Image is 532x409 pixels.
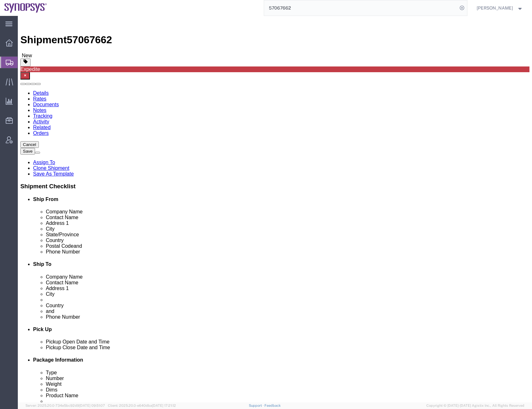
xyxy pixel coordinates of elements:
[249,404,265,407] a: Support
[79,404,105,407] span: [DATE] 09:51:07
[264,404,281,407] a: Feedback
[477,4,513,11] span: Rafael Chacon
[108,404,176,407] span: Client: 2025.20.0-e640dba
[264,0,458,16] input: Search for shipment number, reference number
[25,404,105,407] span: Server: 2025.20.0-734e5bc92d9
[4,3,47,13] img: logo
[476,4,523,12] button: [PERSON_NAME]
[152,404,176,407] span: [DATE] 17:21:12
[18,16,532,402] iframe: FS Legacy Container
[426,403,524,408] span: Copyright © [DATE]-[DATE] Agistix Inc., All Rights Reserved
